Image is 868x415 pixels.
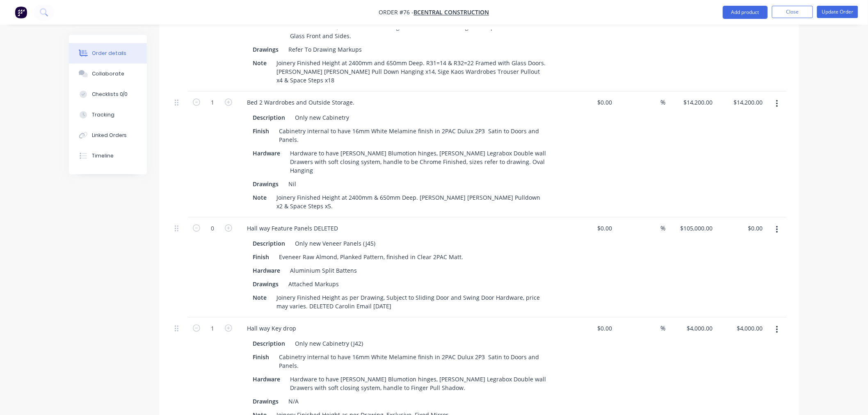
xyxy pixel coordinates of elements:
[249,251,272,263] div: Finish
[276,351,550,372] div: Cabinetry internal to have 16mm White Melamine finish in 2PAC Dulux 2P3 Satin to Doors and Panels.
[292,112,352,123] div: Only new Cabinetry
[249,337,288,349] div: Description
[249,43,282,55] div: Drawings
[249,178,282,190] div: Drawings
[723,6,768,19] button: Add product
[273,57,550,86] div: Joinery Finished Height at 2400mm and 650mm Deep. R31=14 & R32=22 Framed with Glass Doors. [PERSO...
[276,125,550,146] div: Cabinetry internal to have 16mm White Melamine finish in 2PAC Dulux 2P3 Satin to Doors and Panels.
[273,192,550,212] div: Joinery Finished Height at 2400mm & 650mm Deep. [PERSON_NAME] [PERSON_NAME] Pulldown x2 & Space S...
[817,6,858,18] button: Update Order
[285,395,302,407] div: N/A
[249,395,282,407] div: Drawings
[249,112,288,123] div: Description
[69,105,147,125] button: Tracking
[276,251,466,263] div: Eveneer Raw Almond, Planked Pattern, finished in Clear 2PAC Matt.
[285,43,365,55] div: Refer To Drawing Markups
[292,337,366,349] div: Only new Cabinetry (J42)
[240,322,303,334] div: Hall way Key drop
[249,265,283,276] div: Hardware
[92,70,124,78] div: Collaborate
[249,292,270,303] div: Note
[292,237,379,249] div: Only new Veneer Panels (J45)
[379,9,414,16] span: Order #76 -
[249,351,272,363] div: Finish
[661,324,666,333] span: %
[15,6,27,18] img: Factory
[69,125,147,146] button: Linked Orders
[249,57,270,69] div: Note
[273,292,550,312] div: Joinery Finished Height as per Drawing, Subject to Sliding Door and Swing Door Hardware, price ma...
[240,222,345,234] div: Hall way Feature Panels DELETED
[414,9,489,16] a: Bcentral Construction
[249,278,282,290] div: Drawings
[661,223,666,233] span: %
[285,278,342,290] div: Attached Markups
[69,43,147,64] button: Order details
[240,96,361,108] div: Bed 2 Wardrobes and Outside Storage.
[249,373,283,385] div: Hardware
[92,50,127,57] div: Order details
[92,111,114,119] div: Tracking
[772,6,813,18] button: Close
[92,152,114,160] div: Timeline
[92,132,127,139] div: Linked Orders
[249,192,270,203] div: Note
[249,125,272,137] div: Finish
[287,373,550,394] div: Hardware to have [PERSON_NAME] Blumotion hinges, [PERSON_NAME] Legrabox Double wall Drawers with ...
[69,146,147,166] button: Timeline
[285,178,299,190] div: Nil
[287,147,550,176] div: Hardware to have [PERSON_NAME] Blumotion hinges, [PERSON_NAME] Legrabox Double wall Drawers with ...
[249,237,288,249] div: Description
[249,147,283,159] div: Hardware
[69,84,147,105] button: Checklists 0/0
[92,91,128,98] div: Checklists 0/0
[69,64,147,84] button: Collaborate
[661,98,666,107] span: %
[287,265,360,276] div: Aluminium Split Battens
